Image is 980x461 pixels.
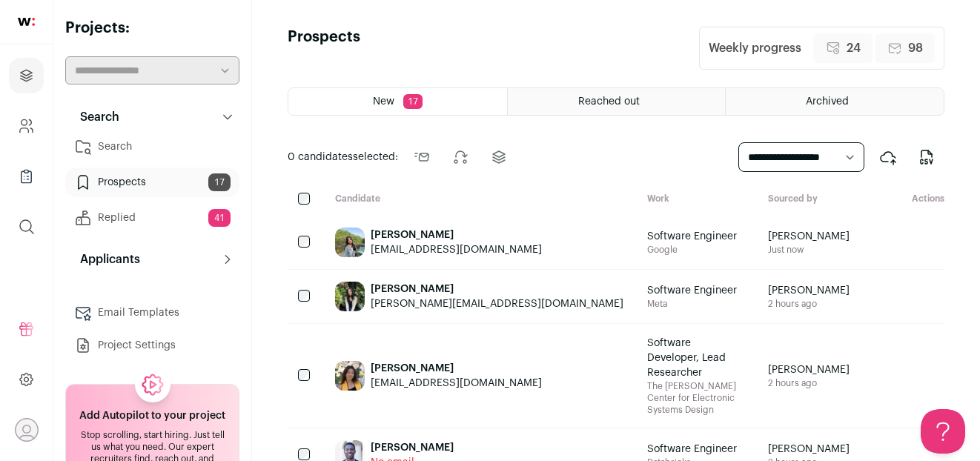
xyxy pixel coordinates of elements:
[768,377,850,389] span: 2 hours ago
[79,408,225,423] h2: Add Autopilot to your project
[371,376,542,391] div: [EMAIL_ADDRESS][DOMAIN_NAME]
[373,96,394,107] span: New
[371,242,542,257] div: [EMAIL_ADDRESS][DOMAIN_NAME]
[18,18,35,26] img: wellfound-shorthand-0d5821cbd27db2630d0214b213865d53afaa358527fdda9d0ea32b1df1b89c2c.svg
[371,361,542,376] div: [PERSON_NAME]
[371,282,623,296] div: [PERSON_NAME]
[403,94,423,109] span: 17
[288,152,353,162] span: 0 candidates
[335,282,365,311] img: a7c1af4d7cb70478ceee6fa36ec1d5dbffb34cba5f273d990e95dd459a02f8b7
[65,102,239,132] button: Search
[768,298,850,310] span: 2 hours ago
[647,244,737,256] span: Google
[647,298,737,310] span: Meta
[768,442,850,457] span: [PERSON_NAME]
[768,229,850,244] span: [PERSON_NAME]
[335,361,365,391] img: 0320655421fb4efad792041f849ddeb164778c494638367bab97dd350cf5146a.jpg
[208,173,231,191] span: 17
[768,362,850,377] span: [PERSON_NAME]
[647,229,737,244] span: Software Engineer
[71,251,140,268] p: Applicants
[709,39,801,57] div: Weekly progress
[578,96,640,107] span: Reached out
[65,298,239,328] a: Email Templates
[9,58,44,93] a: Projects
[768,244,850,256] span: Just now
[15,418,39,442] button: Open dropdown
[323,193,635,207] div: Candidate
[65,18,239,39] h2: Projects:
[647,380,744,416] span: The [PERSON_NAME] Center for Electronic Systems Design
[847,39,861,57] span: 24
[335,228,365,257] img: 8d5752c83737c91006900300658dc94a54a6f9d137683916d5265d40ab5c1d49
[806,96,849,107] span: Archived
[9,108,44,144] a: Company and ATS Settings
[921,409,965,454] iframe: Help Scout Beacon - Open
[726,88,944,115] a: Archived
[870,139,906,175] button: Export to ATS
[65,203,239,233] a: Replied41
[65,168,239,197] a: Prospects17
[208,209,231,227] span: 41
[908,39,923,57] span: 98
[508,88,726,115] a: Reached out
[635,193,756,207] div: Work
[647,336,744,380] span: Software Developer, Lead Researcher
[288,27,360,70] h1: Prospects
[371,296,623,311] div: [PERSON_NAME][EMAIL_ADDRESS][DOMAIN_NAME]
[71,108,119,126] p: Search
[65,245,239,274] button: Applicants
[909,139,944,175] button: Export to CSV
[65,132,239,162] a: Search
[65,331,239,360] a: Project Settings
[756,193,861,207] div: Sourced by
[288,150,398,165] span: selected:
[647,283,737,298] span: Software Engineer
[371,228,542,242] div: [PERSON_NAME]
[768,283,850,298] span: [PERSON_NAME]
[647,442,737,457] span: Software Engineer
[861,193,944,207] div: Actions
[371,440,454,455] div: [PERSON_NAME]
[9,159,44,194] a: Company Lists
